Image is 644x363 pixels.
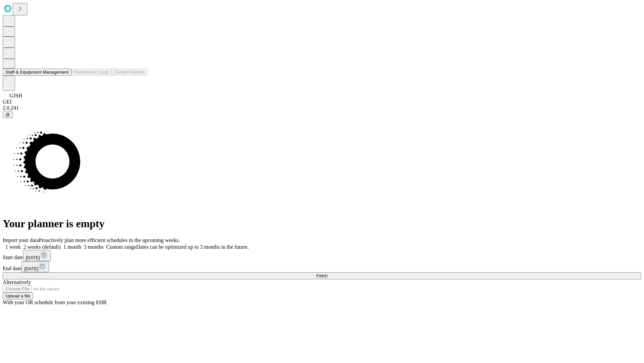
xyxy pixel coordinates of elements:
span: [DATE] [24,266,38,271]
button: Tenant Params [112,69,147,76]
span: Alternatively [3,279,31,285]
span: Proactively plan more efficient schedules in the upcoming weeks. [39,237,180,243]
div: 2.0.241 [3,105,641,111]
button: Upload a file [3,292,33,299]
span: @ [5,112,10,117]
span: 2 weeks (default) [23,244,61,250]
button: Preference Cards [71,69,112,76]
h1: Your planner is empty [3,217,641,230]
button: @ [3,111,13,118]
span: Fetch [316,273,327,278]
div: GEI [3,99,641,105]
span: 1 month [63,244,81,250]
span: [DATE] [26,255,40,260]
span: GJSH [9,93,22,98]
button: [DATE] [21,261,49,272]
div: End date [3,261,641,272]
span: Custom range [106,244,136,250]
span: 3 months [84,244,104,250]
span: With your OR schedule from your existing EHR [3,299,107,305]
span: Import your data [3,237,39,243]
button: [DATE] [23,250,51,261]
button: Fetch [3,272,641,279]
button: Staff & Equipment Management [3,69,71,76]
span: 1 week [5,244,21,250]
div: Start date [3,250,641,261]
span: Dates can be optimized up to 3 months in the future. [136,244,249,250]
